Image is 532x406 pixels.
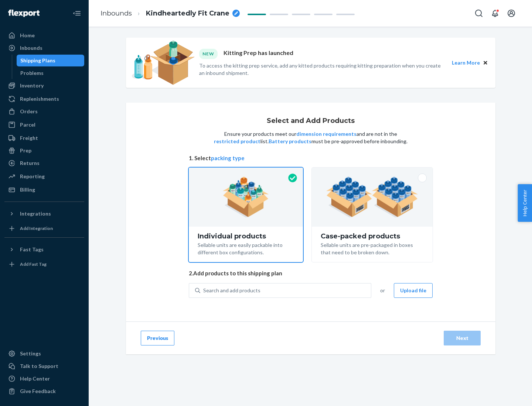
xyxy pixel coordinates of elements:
a: Prep [4,145,84,156]
div: Replenishments [20,95,59,103]
div: Next [450,334,474,342]
button: Close Navigation [69,6,84,21]
a: Parcel [4,119,84,131]
button: Close [481,59,490,67]
div: Add Integration [20,225,53,231]
img: case-pack.59cecea509d18c883b923b81aeac6d0b.png [326,177,418,217]
div: Fast Tags [20,246,44,253]
span: 2. Add products to this shipping plan [189,269,433,277]
button: Learn More [452,59,480,67]
a: Settings [4,348,84,359]
img: Flexport logo [8,10,40,17]
a: Help Center [4,373,84,385]
span: or [380,287,385,294]
button: packing type [211,154,245,162]
img: individual-pack.facf35554cb0f1810c75b2bd6df2d64e.png [223,177,269,217]
h1: Select and Add Products [267,117,355,125]
a: Orders [4,106,84,117]
div: Prep [20,147,31,154]
div: Talk to Support [20,362,58,370]
button: restricted product [214,138,260,145]
a: Billing [4,184,84,196]
a: Returns [4,157,84,169]
span: 1. Select [189,154,433,162]
div: Sellable units are easily packable into different box configurations. [198,240,294,256]
a: Inbounds [4,42,84,54]
div: Search and add products [203,287,260,294]
div: Reporting [20,173,45,180]
div: Orders [20,108,38,115]
button: Open notifications [488,6,502,21]
button: Upload file [394,283,433,298]
a: Replenishments [4,93,84,105]
a: Reporting [4,171,84,182]
button: Previous [141,331,174,345]
div: Give Feedback [20,388,56,395]
button: Battery products [269,138,311,145]
a: Home [4,30,84,41]
button: dimension requirements [296,130,357,138]
a: Add Fast Tag [4,258,84,270]
button: Open account menu [504,6,519,21]
div: Settings [20,350,41,357]
div: Shipping Plans [20,57,55,64]
a: Shipping Plans [17,55,85,66]
span: Kindheartedly Fit Crane [146,9,229,18]
div: Integrations [20,210,51,217]
a: Problems [17,67,85,79]
p: To access the kitting prep service, add any kitted products requiring kitting preparation when yo... [199,62,445,77]
button: Integrations [4,208,84,220]
div: Sellable units are pre-packaged in boxes that need to be broken down. [321,240,424,256]
button: Give Feedback [4,385,84,397]
div: Home [20,32,35,39]
div: Problems [20,69,44,77]
div: Add Fast Tag [20,261,47,267]
div: Inventory [20,82,44,89]
div: Help Center [20,375,50,382]
ol: breadcrumbs [95,3,246,24]
div: Case-packed products [321,233,424,240]
button: Open Search Box [471,6,486,21]
div: Freight [20,134,38,142]
a: Inventory [4,80,84,92]
p: Ensure your products meet our and are not in the list. must be pre-approved before inbounding. [213,130,408,145]
div: Inbounds [20,44,42,52]
a: Inbounds [100,9,132,17]
a: Add Integration [4,223,84,234]
a: Talk to Support [4,360,84,372]
div: Parcel [20,121,35,128]
div: Billing [20,186,35,193]
button: Fast Tags [4,244,84,255]
p: Kitting Prep has launched [224,49,293,59]
div: Returns [20,159,40,167]
button: Next [444,331,481,345]
div: NEW [199,49,218,59]
a: Freight [4,132,84,144]
button: Help Center [518,184,532,222]
div: Individual products [198,233,294,240]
